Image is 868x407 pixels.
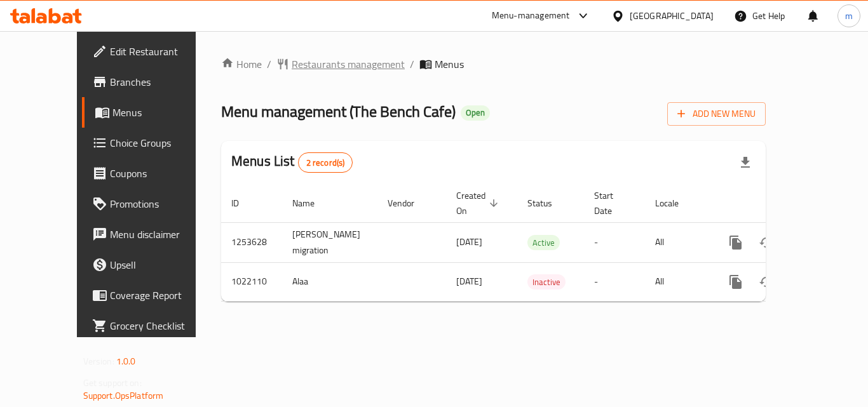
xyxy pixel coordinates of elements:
a: Support.OpsPlatform [83,387,164,404]
td: All [645,222,710,262]
span: Branches [110,74,212,90]
span: Restaurants management [292,57,405,72]
button: Add New Menu [667,102,766,126]
a: Promotions [82,189,222,219]
span: Choice Groups [110,135,212,150]
span: Active [527,236,560,250]
div: [GEOGRAPHIC_DATA] [630,9,714,23]
h2: Menus List [231,152,353,173]
div: Open [461,105,490,121]
button: Change Status [751,227,782,258]
span: Grocery Checklist [110,318,212,333]
span: 1.0.0 [116,353,136,370]
span: Coupons [110,166,212,181]
td: [PERSON_NAME] migration [282,222,377,262]
span: Menu management ( The Bench Cafe ) [221,97,456,126]
span: Edit Restaurant [110,44,212,59]
span: Open [461,107,490,118]
span: Upsell [110,257,212,272]
a: Branches [82,67,222,97]
table: enhanced table [221,184,853,302]
li: / [267,57,271,72]
span: ID [231,196,255,211]
span: Menus [435,57,464,72]
button: more [721,267,751,297]
span: Coverage Report [110,288,212,303]
a: Coverage Report [82,280,222,310]
span: Status [527,196,569,211]
td: - [584,222,645,262]
a: Menu disclaimer [82,219,222,250]
td: 1022110 [221,262,282,301]
li: / [410,57,414,72]
span: Name [292,196,331,211]
div: Menu-management [492,8,570,23]
span: 2 record(s) [299,157,353,169]
td: All [645,262,710,301]
a: Choice Groups [82,128,222,158]
button: Change Status [751,267,782,297]
a: Menus [82,97,222,128]
a: Home [221,57,262,72]
a: Edit Restaurant [82,36,222,67]
span: [DATE] [456,273,482,290]
div: Active [527,235,560,250]
td: - [584,262,645,301]
div: Inactive [527,274,566,290]
th: Actions [710,184,853,223]
span: Start Date [594,188,630,218]
div: Total records count [298,152,353,173]
span: Get support on: [83,375,142,391]
a: Coupons [82,158,222,189]
a: Grocery Checklist [82,310,222,341]
button: more [721,227,751,258]
span: Created On [456,188,502,218]
a: Upsell [82,250,222,280]
nav: breadcrumb [221,57,766,72]
span: Inactive [527,275,566,290]
span: m [845,9,853,23]
span: Vendor [388,196,431,211]
td: Alaa [282,262,377,301]
span: Menu disclaimer [110,227,212,242]
div: Export file [730,147,761,178]
span: Add New Menu [677,106,756,122]
span: Locale [655,196,695,211]
a: Restaurants management [276,57,405,72]
span: Promotions [110,196,212,211]
span: Menus [112,105,212,120]
span: [DATE] [456,234,482,250]
td: 1253628 [221,222,282,262]
span: Version: [83,353,114,370]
